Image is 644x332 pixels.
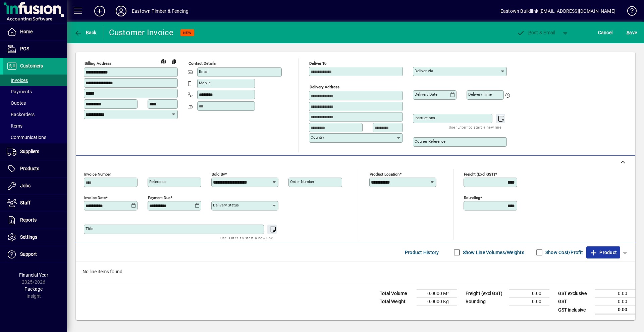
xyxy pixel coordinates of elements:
[517,30,555,35] span: ost & Email
[20,166,39,171] span: Products
[67,27,104,39] app-page-header-button: Back
[169,56,179,67] button: Copy to Delivery address
[86,226,93,231] mat-label: Title
[76,262,635,282] div: No line items found
[462,298,509,306] td: Rounding
[415,68,433,73] mat-label: Deliver via
[627,27,637,38] span: ave
[3,229,67,246] a: Settings
[596,27,614,39] button: Cancel
[595,290,635,298] td: 0.00
[84,172,111,177] mat-label: Invoice number
[213,203,239,207] mat-label: Delivery status
[462,290,509,298] td: Freight (excl GST)
[3,246,67,263] a: Support
[3,120,67,132] a: Items
[415,139,445,144] mat-label: Courier Reference
[555,290,595,298] td: GST exclusive
[72,27,98,39] button: Back
[158,56,169,66] a: View on map
[110,5,132,17] button: Profile
[509,298,549,306] td: 0.00
[544,249,583,256] label: Show Cost/Profit
[509,290,549,298] td: 0.00
[84,195,106,200] mat-label: Invoice date
[405,247,439,258] span: Product History
[20,251,37,257] span: Support
[20,234,37,240] span: Settings
[595,306,635,314] td: 0.00
[500,6,615,16] div: Eastown Buildlink [EMAIL_ADDRESS][DOMAIN_NAME]
[598,27,613,38] span: Cancel
[7,135,46,140] span: Communications
[417,298,457,306] td: 0.0000 Kg
[20,63,43,68] span: Customers
[20,200,31,205] span: Staff
[7,78,28,83] span: Invoices
[625,27,639,39] button: Save
[132,6,189,16] div: Eastown Timber & Fencing
[89,5,110,17] button: Add
[3,97,67,109] a: Quotes
[7,100,26,106] span: Quotes
[595,298,635,306] td: 0.00
[3,132,67,143] a: Communications
[183,31,192,35] span: NEW
[20,217,37,223] span: Reports
[586,246,620,258] button: Product
[417,290,457,298] td: 0.0000 M³
[149,179,166,184] mat-label: Reference
[220,234,273,242] mat-hint: Use 'Enter' to start a new line
[109,27,174,38] div: Customer Invoice
[415,115,435,120] mat-label: Instructions
[199,69,209,74] mat-label: Email
[464,172,495,177] mat-label: Freight (excl GST)
[590,247,617,258] span: Product
[7,112,35,117] span: Backorders
[20,149,39,154] span: Suppliers
[290,179,314,184] mat-label: Order number
[3,195,67,211] a: Staff
[370,172,399,177] mat-label: Product location
[468,92,492,97] mat-label: Delivery time
[20,29,33,34] span: Home
[555,306,595,314] td: GST inclusive
[74,30,97,35] span: Back
[3,86,67,97] a: Payments
[464,195,480,200] mat-label: Rounding
[24,286,43,292] span: Package
[20,183,31,188] span: Jobs
[20,46,29,51] span: POS
[627,30,629,35] span: S
[449,123,501,131] mat-hint: Use 'Enter' to start a new line
[3,143,67,160] a: Suppliers
[3,109,67,120] a: Backorders
[3,75,67,86] a: Invoices
[148,195,170,200] mat-label: Payment due
[376,290,417,298] td: Total Volume
[3,23,67,40] a: Home
[7,123,22,129] span: Items
[212,172,225,177] mat-label: Sold by
[528,30,531,35] span: P
[622,1,636,23] a: Knowledge Base
[415,92,437,97] mat-label: Delivery date
[19,272,48,278] span: Financial Year
[376,298,417,306] td: Total Weight
[3,160,67,177] a: Products
[402,246,442,258] button: Product History
[3,41,67,57] a: POS
[309,61,327,66] mat-label: Deliver To
[3,212,67,229] a: Reports
[3,178,67,194] a: Jobs
[555,298,595,306] td: GST
[311,135,324,140] mat-label: Country
[513,27,559,39] button: Post & Email
[7,89,32,94] span: Payments
[199,81,211,85] mat-label: Mobile
[462,249,524,256] label: Show Line Volumes/Weights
